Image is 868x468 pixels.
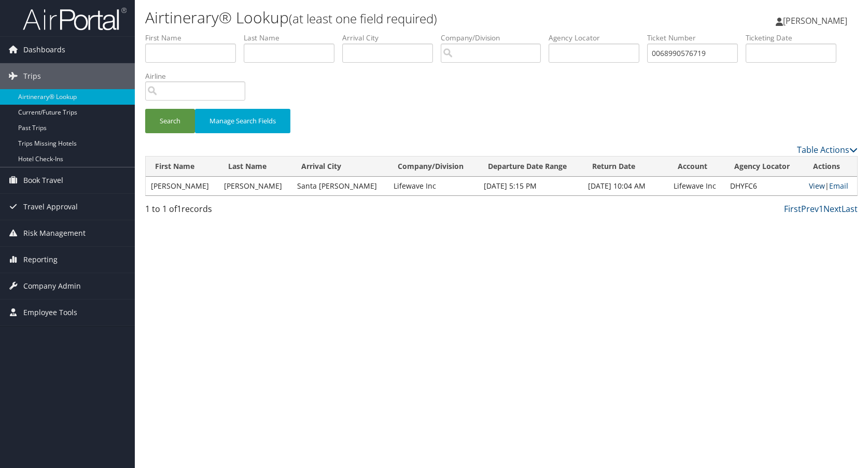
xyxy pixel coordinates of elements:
small: (at least one field required) [289,10,437,27]
img: airportal-logo.png [23,7,127,31]
span: Employee Tools [23,300,77,325]
label: Company/Division [441,33,549,43]
label: Agency Locator [549,33,647,43]
span: Dashboards [23,37,65,63]
label: Last Name [244,33,342,43]
td: [PERSON_NAME] [219,177,292,195]
a: Next [823,203,842,215]
a: First [784,203,801,215]
span: Travel Approval [23,194,78,220]
td: Santa [PERSON_NAME] [292,177,388,195]
td: [PERSON_NAME] [146,177,219,195]
h1: Airtinerary® Lookup [145,7,620,29]
a: Table Actions [797,144,858,155]
td: Lifewave Inc [388,177,479,195]
td: | [804,177,857,195]
td: DHYFC6 [725,177,804,195]
a: 1 [819,203,823,215]
span: [PERSON_NAME] [783,15,847,26]
th: Departure Date Range: activate to sort column ascending [479,157,583,177]
th: Agency Locator: activate to sort column ascending [725,157,804,177]
button: Manage Search Fields [195,109,290,133]
label: Ticketing Date [746,33,844,43]
a: Prev [801,203,819,215]
span: Reporting [23,247,58,273]
td: [DATE] 5:15 PM [479,177,583,195]
th: Company/Division [388,157,479,177]
div: 1 to 1 of records [145,203,312,220]
a: [PERSON_NAME] [776,5,858,36]
button: Search [145,109,195,133]
span: Trips [23,63,41,89]
th: Last Name: activate to sort column ascending [219,157,292,177]
th: Arrival City: activate to sort column ascending [292,157,388,177]
span: Risk Management [23,220,86,246]
span: 1 [177,203,181,215]
a: View [809,181,825,191]
th: Return Date: activate to sort column ascending [583,157,668,177]
a: Last [842,203,858,215]
label: Airline [145,71,253,81]
th: First Name: activate to sort column ascending [146,157,219,177]
td: [DATE] 10:04 AM [583,177,668,195]
a: Email [829,181,848,191]
th: Account: activate to sort column ascending [668,157,725,177]
span: Company Admin [23,273,81,299]
span: Book Travel [23,167,63,193]
label: First Name [145,33,244,43]
td: Lifewave Inc [668,177,725,195]
label: Ticket Number [647,33,746,43]
label: Arrival City [342,33,441,43]
th: Actions [804,157,857,177]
